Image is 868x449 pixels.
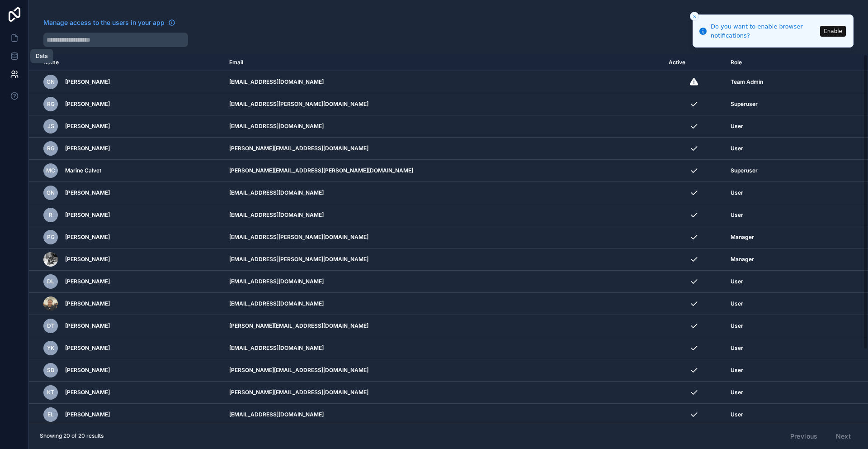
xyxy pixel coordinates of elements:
span: User [731,322,743,330]
span: [PERSON_NAME] [65,367,110,374]
button: Enable [820,26,846,37]
span: User [731,367,743,374]
span: [PERSON_NAME] [65,145,110,152]
span: User [731,145,743,152]
span: EL [47,411,54,418]
span: DL [47,278,54,285]
td: [EMAIL_ADDRESS][DOMAIN_NAME] [224,271,663,293]
span: [PERSON_NAME] [65,300,110,307]
span: [PERSON_NAME] [65,100,110,108]
td: [EMAIL_ADDRESS][PERSON_NAME][DOMAIN_NAME] [224,226,663,248]
span: User [731,189,743,196]
span: Manager [731,256,754,263]
td: [EMAIL_ADDRESS][DOMAIN_NAME] [224,404,663,426]
button: Close toast [690,12,699,21]
td: [EMAIL_ADDRESS][PERSON_NAME][DOMAIN_NAME] [224,93,663,115]
span: Showing 20 of 20 results [40,432,104,439]
span: [PERSON_NAME] [65,322,110,330]
span: User [731,211,743,219]
th: Name [29,54,224,71]
td: [PERSON_NAME][EMAIL_ADDRESS][DOMAIN_NAME] [224,315,663,337]
div: Do you want to enable browser notifications? [711,22,817,40]
span: [PERSON_NAME] [65,189,110,196]
span: [PERSON_NAME] [65,411,110,418]
span: User [731,300,743,307]
div: scrollable content [29,54,868,423]
span: JS [47,123,54,130]
td: [EMAIL_ADDRESS][PERSON_NAME][DOMAIN_NAME] [224,248,663,271]
span: R [49,211,52,219]
td: [EMAIL_ADDRESS][DOMAIN_NAME] [224,71,663,93]
span: [PERSON_NAME] [65,78,110,86]
span: PG [47,234,55,241]
span: Superuser [731,100,758,108]
span: GN [47,189,55,196]
a: Manage access to the users in your app [43,18,175,27]
span: MC [46,167,55,174]
span: [PERSON_NAME] [65,211,110,219]
td: [EMAIL_ADDRESS][DOMAIN_NAME] [224,337,663,359]
span: User [731,344,743,352]
span: GN [47,78,55,86]
th: Active [663,54,726,71]
td: [EMAIL_ADDRESS][DOMAIN_NAME] [224,115,663,138]
td: [EMAIL_ADDRESS][DOMAIN_NAME] [224,182,663,204]
span: KT [47,389,54,396]
span: [PERSON_NAME] [65,344,110,352]
span: Team Admin [731,78,763,86]
span: DT [47,322,55,330]
td: [PERSON_NAME][EMAIL_ADDRESS][DOMAIN_NAME] [224,359,663,382]
td: [PERSON_NAME][EMAIL_ADDRESS][DOMAIN_NAME] [224,138,663,160]
span: Superuser [731,167,758,174]
span: [PERSON_NAME] [65,234,110,241]
span: [PERSON_NAME] [65,123,110,130]
span: SB [47,367,54,374]
span: Marine Calvet [65,167,101,174]
span: [PERSON_NAME] [65,278,110,285]
span: Manager [731,234,754,241]
td: [PERSON_NAME][EMAIL_ADDRESS][PERSON_NAME][DOMAIN_NAME] [224,160,663,182]
span: RG [47,145,55,152]
span: YK [47,344,54,352]
span: User [731,411,743,418]
td: [EMAIL_ADDRESS][DOMAIN_NAME] [224,293,663,315]
div: Data [36,53,48,60]
span: User [731,389,743,396]
span: User [731,123,743,130]
span: [PERSON_NAME] [65,389,110,396]
span: RG [47,100,55,108]
th: Email [224,54,663,71]
span: User [731,278,743,285]
td: [EMAIL_ADDRESS][DOMAIN_NAME] [224,204,663,226]
th: Role [725,54,823,71]
td: [PERSON_NAME][EMAIL_ADDRESS][DOMAIN_NAME] [224,382,663,404]
span: [PERSON_NAME] [65,256,110,263]
span: Manage access to the users in your app [43,18,165,27]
